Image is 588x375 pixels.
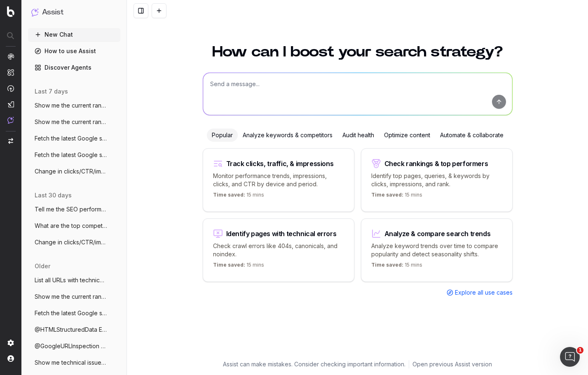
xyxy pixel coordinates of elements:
button: Show me the current rankings for https:/ [28,290,120,303]
span: Time saved: [213,262,245,268]
img: Assist [31,8,39,16]
span: @HTMLStructuredData Extract the structur [35,326,107,334]
p: Assist can make mistakes. Consider checking important information. [223,360,405,368]
div: Track clicks, traffic, & impressions [226,160,334,167]
span: Show me the current rankings for https:/ [35,101,107,110]
span: Show me technical issues with this page: [35,359,107,367]
button: Change in clicks/CTR/impressions over la [28,165,120,178]
p: 15 mins [213,192,264,202]
h1: Assist [42,7,63,18]
div: Check rankings & top performers [384,160,488,167]
button: Show me the current rankings for https:/ [28,115,120,129]
div: Analyze keywords & competitors [238,129,337,142]
span: Change in clicks/CTR/impressions over la [35,167,107,176]
img: Studio [7,101,14,108]
button: Change in clicks/CTR/impressions over la [28,236,120,249]
div: Audit health [337,129,379,142]
span: @GoogleURLInspection Run Google URL Insp [35,342,107,350]
button: Show me technical issues with this page: [28,356,120,369]
p: Monitor performance trends, impressions, clicks, and CTR by device and period. [213,172,344,188]
span: last 30 days [35,191,72,199]
img: Switch project [8,138,13,144]
span: older [35,262,50,270]
div: Automate & collaborate [435,129,508,142]
p: Check crawl errors like 404s, canonicals, and noindex. [213,242,344,258]
a: Open previous Assist version [412,360,492,368]
img: Assist [7,117,14,124]
button: What are the top competitors ranking for [28,219,120,232]
span: last 7 days [35,87,68,96]
button: Fetch the latest Google search results f [28,132,120,145]
span: Show me the current rankings for https:/ [35,293,107,301]
button: Tell me the SEO performance of [URL] [28,203,120,216]
div: Identify pages with technical errors [226,230,337,237]
div: Analyze & compare search trends [384,230,491,237]
button: New Chat [28,28,120,41]
span: Fetch the latest Google search results f [35,134,107,143]
a: Discover Agents [28,61,120,74]
button: Fetch the latest Google search results f [28,148,120,162]
span: Fetch the latest Google search results f [35,309,107,317]
span: 1 [577,347,583,354]
a: Explore all use cases [447,288,513,297]
div: Optimize content [379,129,435,142]
button: List all URLs with technical errors from [28,274,120,287]
img: Setting [7,340,14,346]
div: Popular [207,129,238,142]
p: 15 mins [371,262,422,272]
img: Analytics [7,53,14,60]
button: Show me the current rankings for https:/ [28,99,120,112]
button: @HTMLStructuredData Extract the structur [28,323,120,336]
span: Time saved: [371,262,403,268]
img: My account [7,355,14,362]
p: Analyze keyword trends over time to compare popularity and detect seasonality shifts. [371,242,502,258]
span: What are the top competitors ranking for [35,222,107,230]
p: Identify top pages, queries, & keywords by clicks, impressions, and rank. [371,172,502,188]
span: Time saved: [371,192,403,198]
span: Fetch the latest Google search results f [35,151,107,159]
p: 15 mins [213,262,264,272]
button: Assist [31,7,117,18]
a: How to use Assist [28,45,120,58]
p: 15 mins [371,192,422,202]
img: Botify logo [7,6,14,17]
button: Fetch the latest Google search results f [28,307,120,320]
button: @GoogleURLInspection Run Google URL Insp [28,340,120,353]
h1: How can I boost your search strategy? [203,45,513,59]
span: Show me the current rankings for https:/ [35,118,107,126]
span: Tell me the SEO performance of [URL] [35,205,107,213]
span: Change in clicks/CTR/impressions over la [35,238,107,246]
span: List all URLs with technical errors from [35,276,107,284]
span: Explore all use cases [455,288,513,297]
img: Activation [7,85,14,92]
iframe: Intercom live chat [560,347,580,367]
span: Time saved: [213,192,245,198]
img: Intelligence [7,69,14,76]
